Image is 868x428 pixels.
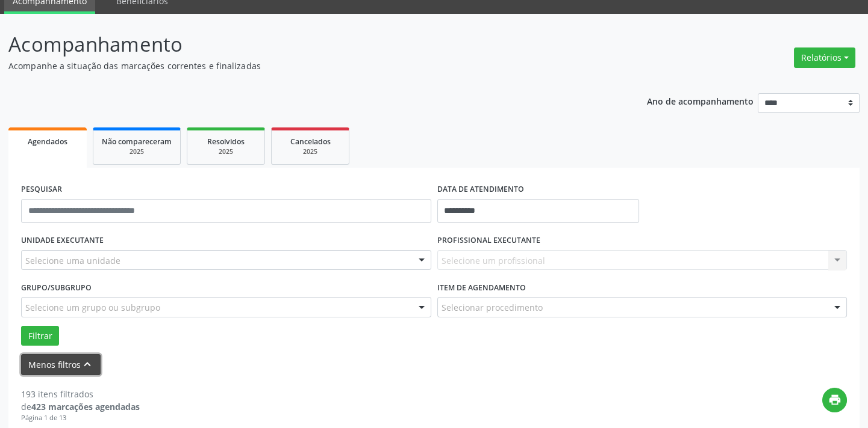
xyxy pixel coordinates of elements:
[21,278,92,297] label: Grupo/Subgrupo
[21,413,140,423] div: Página 1 de 13
[647,93,754,108] p: Ano de acompanhamento
[21,354,101,375] button: Menos filtroskeyboard_arrow_up
[196,147,256,156] div: 2025
[28,136,67,147] span: Agendados
[437,180,524,199] label: DATA DE ATENDIMENTO
[828,393,841,406] i: print
[21,400,140,413] div: de
[102,136,172,147] span: Não compareceram
[8,29,604,60] p: Acompanhamento
[8,60,604,72] p: Acompanhe a situação das marcações correntes e finalizadas
[25,301,160,314] span: Selecione um grupo ou subgrupo
[290,136,331,147] span: Cancelados
[21,180,62,199] label: PESQUISAR
[31,401,140,412] strong: 423 marcações agendadas
[794,47,855,68] button: Relatórios
[437,278,526,297] label: Item de agendamento
[442,301,543,314] span: Selecionar procedimento
[437,231,540,250] label: PROFISSIONAL EXECUTANTE
[21,231,104,250] label: UNIDADE EXECUTANTE
[207,136,245,147] span: Resolvidos
[21,326,59,346] button: Filtrar
[25,254,120,267] span: Selecione uma unidade
[81,358,94,371] i: keyboard_arrow_up
[822,388,847,412] button: print
[102,147,172,156] div: 2025
[280,147,340,156] div: 2025
[21,388,140,400] div: 193 itens filtrados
